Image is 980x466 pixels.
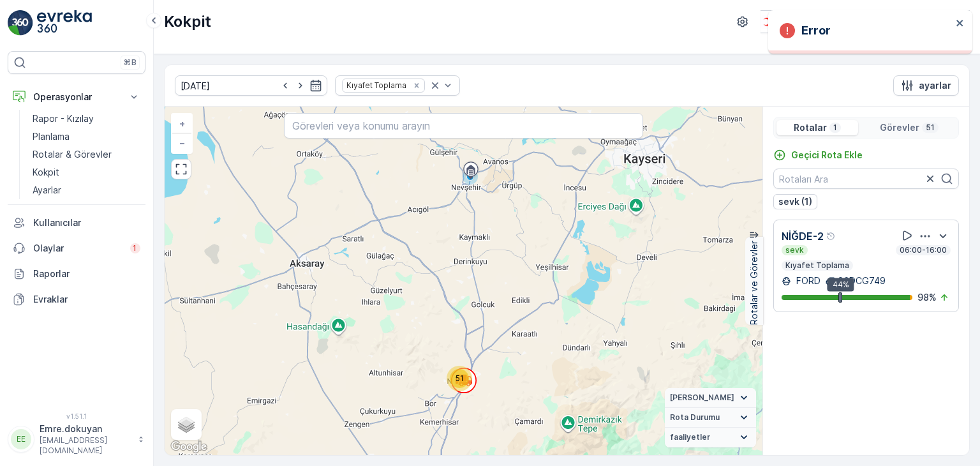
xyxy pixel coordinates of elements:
p: 06:00-16:00 [898,245,948,255]
img: logo [8,10,33,36]
p: Ayarlar [33,184,61,197]
p: Geçici Rota Ekle [791,149,863,162]
button: EEEmre.dokuyan[EMAIL_ADDRESS][DOMAIN_NAME] [8,423,145,456]
input: Rotaları Ara [773,169,959,189]
button: Operasyonlar [8,84,145,110]
input: Görevleri veya konumu arayın [284,113,642,139]
a: Kullanıcılar [8,210,145,236]
p: Olaylar [33,242,122,255]
p: Error [801,22,831,40]
div: EE [11,429,31,449]
div: Kıyafet Toplama [343,79,408,91]
p: FORD [794,274,820,287]
img: Google [168,439,210,455]
span: v 1.51.1 [8,412,145,420]
p: Görevler [880,121,919,134]
a: Planlama [27,128,145,146]
a: Kokpit [27,163,145,181]
p: Kıyafet Toplama [784,260,850,271]
div: Yardım Araç İkonu [826,231,836,241]
p: 1 [133,243,138,253]
p: Planlama [33,130,70,143]
p: Evraklar [33,293,140,306]
a: Evraklar [8,287,145,312]
p: Kokpit [164,11,211,32]
p: 98 % [917,291,937,304]
button: sevk (1) [773,194,817,209]
span: [PERSON_NAME] [670,393,734,403]
img: logo_light-DOdMpM7g.png [37,10,92,36]
a: Raporlar [8,261,145,287]
a: Yakınlaştır [172,114,191,133]
p: Rotalar & Görevler [33,148,112,161]
p: Kokpit [33,166,59,179]
p: Kullanıcılar [33,216,140,229]
p: Operasyonlar [33,91,120,103]
p: Emre.dokuyan [40,423,131,435]
a: Uzaklaştır [172,133,191,153]
span: faaliyetler [670,432,710,442]
input: dd/mm/yyyy [175,75,327,96]
p: Rotalar ve Görevler [748,241,761,325]
div: 44% [828,278,854,292]
p: ⌘B [124,57,137,68]
p: Rapor - Kızılay [33,112,94,125]
summary: [PERSON_NAME] [665,388,756,408]
div: 51 [447,366,472,391]
a: Bu bölgeyi Google Haritalar'da açın (yeni pencerede açılır) [168,439,210,455]
button: Kızılay - [GEOGRAPHIC_DATA](+03:00) [761,10,970,33]
p: sevk [784,245,805,255]
p: ayarlar [919,79,951,92]
a: Rapor - Kızılay [27,110,145,128]
span: + [179,118,185,129]
span: 51 [456,373,464,383]
p: 06DCG749 [838,274,886,287]
button: close [956,18,965,30]
div: Remove Kıyafet Toplama [410,80,424,91]
p: 1 [832,123,838,133]
p: Rotalar [794,121,827,134]
p: sevk (1) [778,195,812,208]
button: ayarlar [893,75,959,96]
p: [EMAIL_ADDRESS][DOMAIN_NAME] [40,435,131,456]
p: 51 [924,123,936,133]
p: NİĞDE-2 [782,229,824,244]
span: Rota Durumu [670,412,720,423]
p: Raporlar [33,267,140,280]
a: Ayarlar [27,181,145,199]
a: Geçici Rota Ekle [773,149,863,162]
span: − [179,137,186,148]
a: Olaylar1 [8,236,145,261]
a: Layers [172,410,200,439]
summary: Rota Durumu [665,408,756,428]
summary: faaliyetler [665,428,756,447]
a: Rotalar & Görevler [27,146,145,163]
img: k%C4%B1z%C4%B1lay_D5CCths_t1JZB0k.png [761,15,783,29]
